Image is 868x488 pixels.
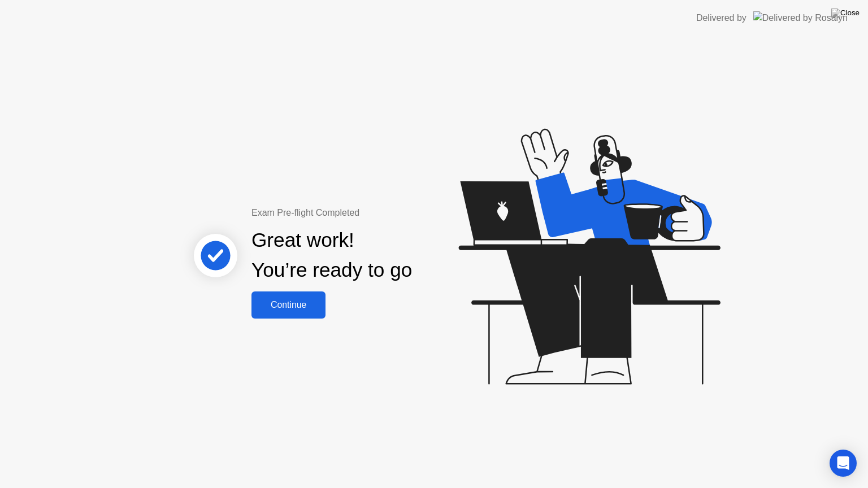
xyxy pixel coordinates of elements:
[696,11,747,25] div: Delivered by
[251,206,485,220] div: Exam Pre-flight Completed
[831,8,860,18] img: Close
[251,291,325,319] button: Continue
[255,300,322,310] div: Continue
[251,225,412,285] div: Great work! You’re ready to go
[753,11,848,24] img: Delivered by Rosalyn
[830,450,857,477] div: Open Intercom Messenger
